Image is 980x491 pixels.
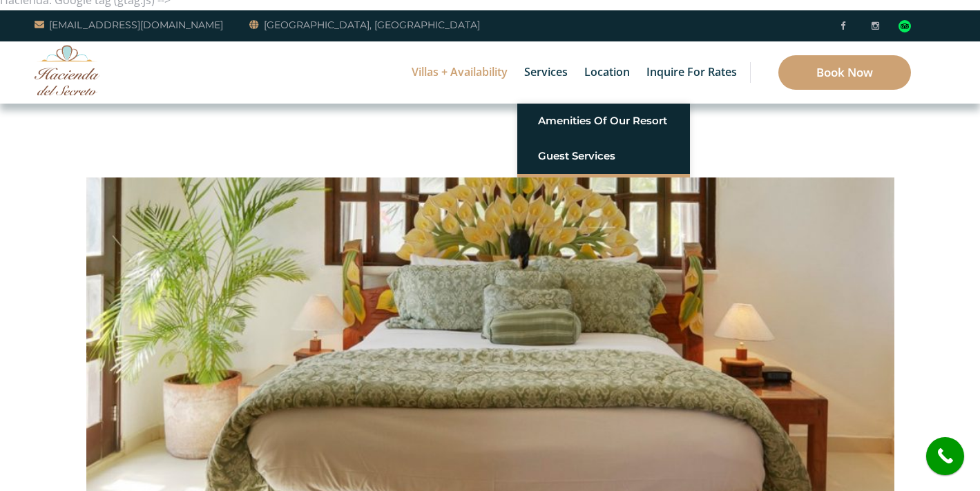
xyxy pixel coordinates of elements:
[930,441,961,472] i: call
[35,45,100,95] img: Awesome Logo
[899,20,911,32] div: Read traveler reviews on Tripadvisor
[778,55,911,90] a: Book Now
[517,41,575,104] a: Services
[405,41,515,104] a: Villas + Availability
[35,17,223,33] a: [EMAIL_ADDRESS][DOMAIN_NAME]
[640,41,744,104] a: Inquire for Rates
[538,144,669,169] a: Guest Services
[538,108,669,133] a: Amenities of Our Resort
[899,20,911,32] img: Tripadvisor_logomark.svg
[249,17,480,33] a: [GEOGRAPHIC_DATA], [GEOGRAPHIC_DATA]
[926,437,964,475] a: call
[577,41,637,104] a: Location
